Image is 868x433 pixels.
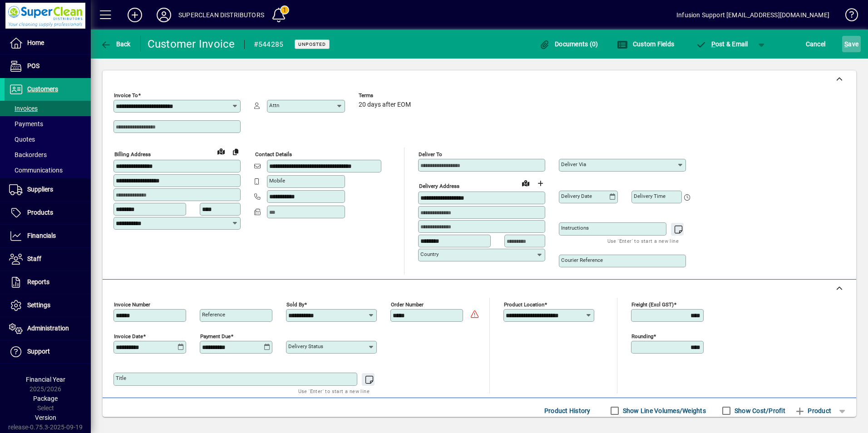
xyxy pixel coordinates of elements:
mat-label: Title [116,375,126,381]
mat-label: Rounding [631,333,653,340]
mat-label: Invoice number [114,301,150,308]
app-page-header-button: Back [91,36,141,52]
span: 20 days after EOM [359,101,411,108]
span: Product History [544,403,591,418]
button: Product History [541,403,594,419]
span: S [844,40,848,48]
button: Post & Email [691,36,753,52]
a: Suppliers [5,178,91,201]
mat-label: Country [420,251,439,257]
a: POS [5,55,91,78]
div: #544285 [254,37,284,52]
label: Show Line Volumes/Weights [621,406,706,415]
a: Reports [5,271,91,294]
span: Payments [9,120,43,128]
button: Save [842,36,861,52]
div: SUPERCLEAN DISTRIBUTORS [178,8,264,22]
mat-label: Courier Reference [561,257,603,263]
mat-label: Delivery date [561,193,592,199]
span: Products [27,209,53,216]
span: Settings [27,301,50,309]
a: View on map [518,176,533,190]
mat-label: Payment due [200,333,231,340]
button: Choose address [533,176,547,191]
a: Financials [5,225,91,247]
a: Home [5,32,91,54]
span: ost & Email [695,40,748,48]
span: Cancel [806,37,826,51]
a: Administration [5,317,91,340]
mat-label: Sold by [286,301,304,308]
span: Package [33,395,58,402]
mat-label: Invoice date [114,333,143,340]
span: P [711,40,715,48]
mat-label: Deliver To [419,151,442,157]
button: Copy to Delivery address [228,144,243,159]
div: Infusion Support [EMAIL_ADDRESS][DOMAIN_NAME] [676,8,829,22]
mat-label: Deliver via [561,161,586,167]
a: Invoices [5,101,91,116]
a: Quotes [5,132,91,147]
span: Suppliers [27,186,53,193]
a: Backorders [5,147,91,162]
a: Communications [5,162,91,178]
span: Staff [27,255,41,262]
span: Version [35,414,56,421]
mat-label: Freight (excl GST) [631,301,674,308]
mat-label: Delivery status [288,343,323,349]
span: Unposted [298,41,326,47]
span: Documents (0) [539,40,598,48]
span: Support [27,348,50,355]
button: Product [790,403,836,419]
mat-hint: Use 'Enter' to start a new line [607,236,679,246]
label: Show Cost/Profit [733,406,785,415]
a: Knowledge Base [838,2,857,31]
div: Customer Invoice [148,37,235,51]
a: View on map [214,144,228,158]
button: Profile [149,7,178,23]
span: Backorders [9,151,47,158]
a: Settings [5,294,91,317]
mat-hint: Use 'Enter' to start a new line [298,386,370,396]
span: Financials [27,232,56,239]
span: Administration [27,325,69,332]
span: Reports [27,278,49,285]
mat-label: Product location [504,301,544,308]
button: Back [98,36,133,52]
a: Products [5,202,91,224]
a: Support [5,340,91,363]
span: Communications [9,167,63,174]
button: Add [120,7,149,23]
a: Payments [5,116,91,132]
a: Staff [5,248,91,271]
span: POS [27,62,39,69]
mat-label: Reference [202,311,225,318]
span: Home [27,39,44,46]
mat-label: Instructions [561,225,589,231]
button: Cancel [804,36,828,52]
mat-label: Mobile [269,177,285,184]
span: Custom Fields [617,40,674,48]
span: Quotes [9,136,35,143]
button: Documents (0) [537,36,601,52]
button: Custom Fields [615,36,676,52]
span: Product [794,403,831,418]
span: Financial Year [26,376,65,383]
mat-label: Attn [269,102,279,108]
mat-label: Delivery time [634,193,666,199]
mat-label: Invoice To [114,92,138,98]
span: Invoices [9,105,38,112]
mat-label: Order number [391,301,424,308]
span: Back [100,40,131,48]
span: Terms [359,93,413,98]
span: ave [844,37,858,51]
span: Customers [27,85,58,93]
